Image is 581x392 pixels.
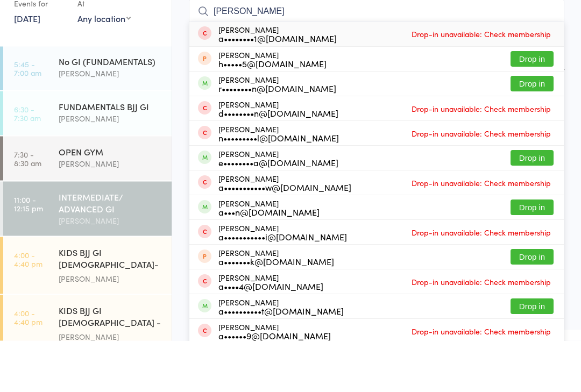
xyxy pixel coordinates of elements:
[59,297,162,324] div: KIDS BJJ GI [DEMOGRAPHIC_DATA]- Level 2
[218,284,347,293] div: a•••••••••••i@[DOMAIN_NAME]
[3,233,172,287] a: 11:00 -12:15 pmINTERMEDIATE/ ADVANCED GI[PERSON_NAME]
[218,127,336,144] div: [PERSON_NAME]
[218,210,338,218] div: e••••••••a@[DOMAIN_NAME]
[218,251,320,268] div: [PERSON_NAME]
[189,25,564,35] span: Brazilian Jiu-Jitsu Adults
[189,3,548,14] span: [PERSON_NAME]
[511,251,554,267] button: Drop in
[59,106,162,118] div: No GI (FUNDAMENTALS)
[511,350,554,366] button: Drop in
[77,63,131,75] div: Any location
[218,226,351,243] div: [PERSON_NAME]
[218,77,337,94] div: [PERSON_NAME]
[14,360,42,377] time: 4:00 - 4:40 pm
[59,355,162,382] div: KIDS BJJ GI [DEMOGRAPHIC_DATA] - Level 1
[218,234,351,243] div: a•••••••••••w@[DOMAIN_NAME]
[59,209,162,221] div: [PERSON_NAME]
[11,8,51,35] img: Lemos Brazilian Jiu-Jitsu
[59,197,162,209] div: OPEN GYM
[59,324,162,336] div: [PERSON_NAME]
[3,142,172,187] a: 6:30 -7:30 amFUNDAMENTALS BJJ GI[PERSON_NAME]
[218,275,347,293] div: [PERSON_NAME]
[218,358,344,367] div: a••••••••••t@[DOMAIN_NAME]
[409,177,554,193] span: Drop-in unavailable: Check membership
[14,46,67,63] div: Events for
[218,350,344,367] div: [PERSON_NAME]
[14,302,42,319] time: 4:00 - 4:40 pm
[409,152,554,168] span: Drop-in unavailable: Check membership
[218,333,323,342] div: a••••4@[DOMAIN_NAME]
[14,201,41,218] time: 7:30 - 8:30 am
[218,102,327,119] div: [PERSON_NAME]
[218,111,327,119] div: h•••••5@[DOMAIN_NAME]
[218,201,338,218] div: [PERSON_NAME]
[218,185,339,194] div: n•••••••••l@[DOMAIN_NAME]
[59,163,162,176] div: [PERSON_NAME]
[511,103,554,118] button: Drop in
[59,266,162,278] div: [PERSON_NAME]
[409,325,554,341] span: Drop-in unavailable: Check membership
[409,226,554,243] span: Drop-in unavailable: Check membership
[218,309,334,317] div: a•••••••k@[DOMAIN_NAME]
[3,97,172,141] a: 5:45 -7:00 amNo GI (FUNDAMENTALS)[PERSON_NAME]
[218,160,338,169] div: d••••••••n@[DOMAIN_NAME]
[59,152,162,163] div: FUNDAMENTALS BJJ GI
[59,118,162,131] div: [PERSON_NAME]
[189,51,564,75] input: Search
[409,276,554,292] span: Drop-in unavailable: Check membership
[14,63,40,75] a: [DATE]
[409,77,554,94] span: Drop-in unavailable: Check membership
[511,202,554,217] button: Drop in
[409,375,554,391] span: Drop-in unavailable: Check membership
[218,152,338,169] div: [PERSON_NAME]
[14,246,43,263] time: 11:00 - 12:15 pm
[218,85,337,94] div: a••••••••1@[DOMAIN_NAME]
[218,383,331,391] div: a••••••9@[DOMAIN_NAME]
[14,111,41,128] time: 5:45 - 7:00 am
[218,374,331,391] div: [PERSON_NAME]
[14,156,41,173] time: 6:30 - 7:30 am
[511,301,554,316] button: Drop in
[218,300,334,317] div: [PERSON_NAME]
[511,127,554,143] button: Drop in
[218,176,339,194] div: [PERSON_NAME]
[3,288,172,345] a: 4:00 -4:40 pmKIDS BJJ GI [DEMOGRAPHIC_DATA]- Level 2[PERSON_NAME]
[3,188,172,232] a: 7:30 -8:30 amOPEN GYM[PERSON_NAME]
[59,242,162,266] div: INTERMEDIATE/ ADVANCED GI
[218,325,323,342] div: [PERSON_NAME]
[218,136,336,144] div: r••••••••n@[DOMAIN_NAME]
[189,14,548,25] span: MAT 1
[218,259,320,268] div: a•••n@[DOMAIN_NAME]
[77,46,131,63] div: At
